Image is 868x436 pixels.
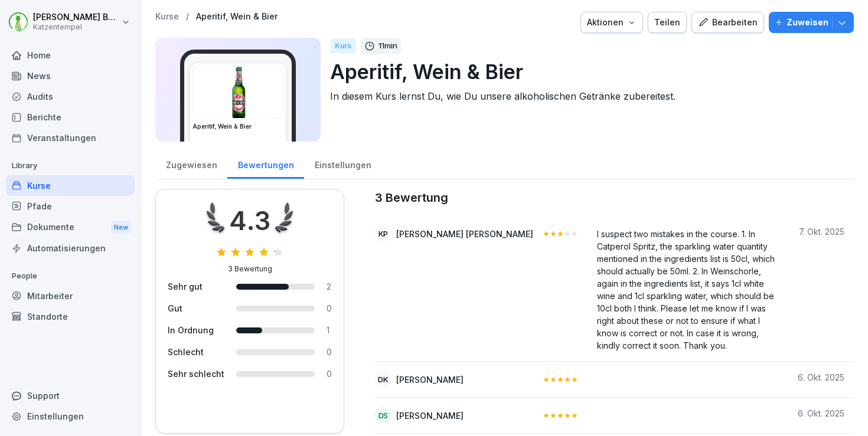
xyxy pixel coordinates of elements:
[378,40,397,52] p: 11 min
[396,228,533,240] div: [PERSON_NAME] [PERSON_NAME]
[33,23,119,31] p: Katzentempel
[6,65,135,86] a: News
[375,189,854,206] caption: 3 Bewertung
[788,398,854,434] td: 6. Okt. 2025
[6,86,135,107] a: Audits
[6,217,135,238] a: DokumenteNew
[168,302,224,314] div: Gut
[698,16,758,29] div: Bearbeiten
[587,16,637,29] div: Aktionen
[648,12,687,33] button: Teilen
[6,238,135,258] a: Automatisierungen
[111,221,131,234] div: New
[330,57,844,87] p: Aperitif, Wein & Bier
[6,196,135,217] a: Pfade
[396,409,464,422] div: [PERSON_NAME]
[327,302,332,314] div: 0
[227,149,304,179] a: Bewertungen
[228,264,272,274] div: 3 Bewertung
[327,368,332,380] div: 0
[168,368,224,380] div: Sehr schlecht
[327,280,332,293] div: 2
[6,306,135,327] a: Standorte
[580,12,643,33] button: Aktionen
[327,324,332,336] div: 1
[788,216,854,362] td: 7. Okt. 2025
[787,16,828,29] p: Zuweisen
[597,225,779,352] div: I suspect two mistakes in the course. 1. In Catperol Spritz, the sparkling water quantity mention...
[6,45,135,65] a: Home
[6,107,135,127] a: Berichte
[155,149,227,179] a: Zugewiesen
[196,12,278,22] a: Aperitif, Wein & Bier
[375,371,391,388] div: DK
[654,16,680,29] div: Teilen
[6,217,135,238] div: Dokumente
[186,12,189,22] p: /
[6,406,135,427] a: Einstellungen
[330,38,356,54] div: Kurs
[691,12,764,33] button: Bearbeiten
[304,149,381,179] a: Einstellungen
[33,12,119,22] p: [PERSON_NAME] Benedix
[192,122,283,131] h3: Aperitif, Wein & Bier
[396,373,464,386] div: [PERSON_NAME]
[788,362,854,398] td: 6. Okt. 2025
[168,280,224,293] div: Sehr gut
[6,267,135,286] p: People
[375,225,391,242] div: KP
[229,201,270,240] div: 4.3
[155,12,179,22] a: Kurse
[168,346,224,358] div: Schlecht
[6,175,135,196] a: Kurse
[769,12,854,33] button: Zuweisen
[6,127,135,148] a: Veranstaltungen
[330,89,844,103] p: In diesem Kurs lernst Du, wie Du unsere alkoholischen Getränke zubereitest.
[375,407,391,424] div: DS
[6,385,135,406] div: Support
[327,346,332,358] div: 0
[168,324,224,336] div: In Ordnung
[6,156,135,175] p: Library
[6,286,135,306] a: Mitarbeiter
[193,66,283,118] img: ftia1htn6os3akmg6exu4p1y.png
